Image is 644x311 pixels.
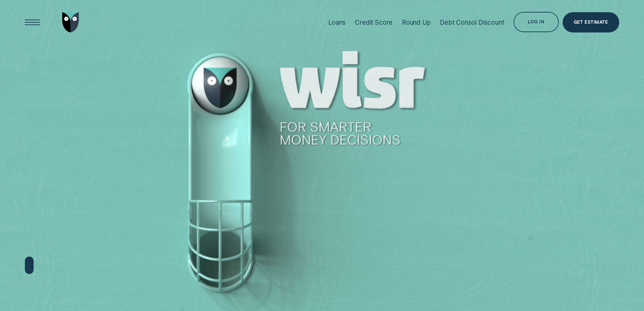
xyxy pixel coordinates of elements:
[328,19,346,26] div: Loans
[62,12,79,32] img: Wisr
[402,19,431,26] div: Round Up
[355,19,392,26] div: Credit Score
[563,12,619,32] a: Get Estimate
[22,12,43,32] button: Open Menu
[514,12,558,32] button: Log in
[440,19,504,26] div: Debt Consol Discount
